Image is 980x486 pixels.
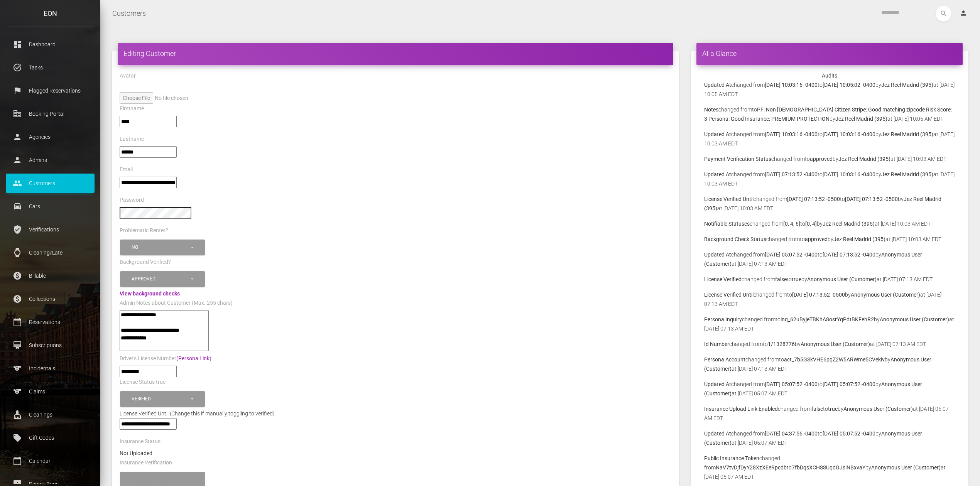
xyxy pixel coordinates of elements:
b: License Verified Until [704,196,754,202]
b: 7fbDqsXCHSSUqdGJsiNBxvaY [792,464,865,471]
p: Cleaning/Late [12,247,89,258]
b: Persona Inquiry [704,316,742,322]
p: changed from to by at [DATE] 07:13 AM EDT [704,250,955,268]
a: card_membership Subscriptions [6,336,95,355]
b: approved [805,236,828,242]
b: false [811,406,823,412]
p: Agencies [12,131,89,143]
b: Payment Verification Status [704,156,771,162]
div: License Verified Until (Change this if manually toggling to verified) [114,409,677,418]
b: [0, 4, 6] [783,221,800,227]
p: Flagged Reservations [12,85,89,96]
label: License Status true [120,378,166,386]
p: changed from to by at [DATE] 05:07 AM EDT [704,404,955,423]
a: (Persona Link) [176,355,211,361]
b: Id Number [704,341,729,347]
label: Firstname [120,105,144,113]
p: changed from to by at [DATE] 07:13 AM EDT [704,355,955,373]
div: Please select [132,476,190,483]
a: cleaning_services Cleanings [6,405,95,424]
h4: At a Glance [702,49,957,58]
b: Jez Reel Madrid (395) [823,221,875,227]
label: Background Verified? [120,258,171,266]
button: Approved [120,271,205,287]
b: inq_62uByjeTBKhA8osrYqPdtBKFehR2 [781,316,874,322]
div: Verified [132,396,190,402]
a: calendar_today Calendar [6,451,95,471]
p: Booking Portal [12,108,89,120]
p: Billable [12,270,89,282]
label: Email [120,166,133,174]
a: corporate_fare Booking Portal [6,104,95,123]
b: Jez Reel Madrid (395) [833,236,885,242]
p: Admins [12,154,89,166]
b: Public Insurance Token [704,455,759,461]
b: Anonymous User (Customer) [880,316,949,322]
p: Dashboard [12,39,89,50]
b: Anonymous User (Customer) [843,406,913,412]
p: changed from to by at [DATE] 05:07 AM EDT [704,454,955,481]
a: paid Collections [6,289,95,309]
b: Jez Reel Madrid (395) [881,131,933,137]
label: Driver's License Number [120,355,211,363]
b: [DATE] 05:07:52 -0400 [765,381,818,387]
p: changed from to by at [DATE] 10:03 AM EDT [704,154,955,164]
label: Insurance Verification [120,459,172,467]
a: person Admins [6,150,95,170]
a: task_alt Tasks [6,58,95,77]
b: [DATE] 04:37:56 -0400 [765,430,818,437]
b: NaV7tvDjfDyY28XzXEeRpcdb [716,464,787,471]
i: person [960,9,967,17]
b: [DATE] 07:13:52 -0500 [792,292,845,298]
a: local_offer Gift Codes [6,428,95,447]
a: drive_eta Cars [6,197,95,216]
button: search [936,6,951,22]
b: Updated At [704,381,731,387]
p: changed from to by at [DATE] 07:13 AM EDT [704,290,955,309]
div: Approved [132,276,190,282]
p: changed from to by at [DATE] 07:13 AM EDT [704,339,955,349]
p: Gift Codes [12,432,89,444]
b: Insurance Upload Link Enabled [704,406,778,412]
b: Notifiable Statuses [704,221,750,227]
p: changed from to by at [DATE] 10:03 AM EDT [704,235,955,244]
b: [DATE] 10:03:16 -0400 [823,131,875,137]
b: Updated At [704,171,731,177]
b: true [792,276,801,282]
b: act_7b5GSkVHE6pqZ2W5ARWme5CVekiv [784,356,885,363]
b: [DATE] 05:07:52 -0400 [823,381,875,387]
p: Customers [12,177,89,189]
a: verified_user Verifications [6,220,95,239]
a: watch Cleaning/Late [6,243,95,262]
p: changed from to by at [DATE] 10:03 AM EDT [704,194,955,213]
label: Insurance Status [120,438,161,445]
b: Jez Reel Madrid (395) [881,171,933,177]
a: dashboard Dashboard [6,35,95,54]
b: Jez Reel Madrid (395) [838,156,890,162]
b: [DATE] 10:05:02 -0400 [823,82,875,88]
b: Anonymous User (Customer) [851,292,920,298]
a: flag Flagged Reservations [6,81,95,100]
p: Verifications [12,224,89,235]
a: person Agencies [6,127,95,147]
b: false [775,276,787,282]
label: Admin Notes about Customer (Max. 255 chars) [120,299,233,307]
b: Jez Reel Madrid (395) [835,116,887,122]
b: [DATE] 07:13:52 -0500 [787,196,840,202]
b: Jez Reel Madrid (395) [881,82,933,88]
p: Incidentals [12,363,89,374]
p: Claims [12,386,89,397]
p: Subscriptions [12,339,89,351]
b: License Verified Until [704,292,754,298]
label: Lastname [120,135,144,143]
a: paid Billable [6,266,95,285]
label: Problematic Renter? [120,227,168,235]
a: Customers [112,4,146,23]
b: [0, 4] [805,221,817,227]
p: Calendar [12,455,89,467]
b: Anonymous User (Customer) [871,464,941,471]
b: Notes [704,106,718,113]
p: Cleanings [12,409,89,420]
b: Updated At [704,251,731,258]
p: changed from to by at [DATE] 05:07 AM EDT [704,380,955,398]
